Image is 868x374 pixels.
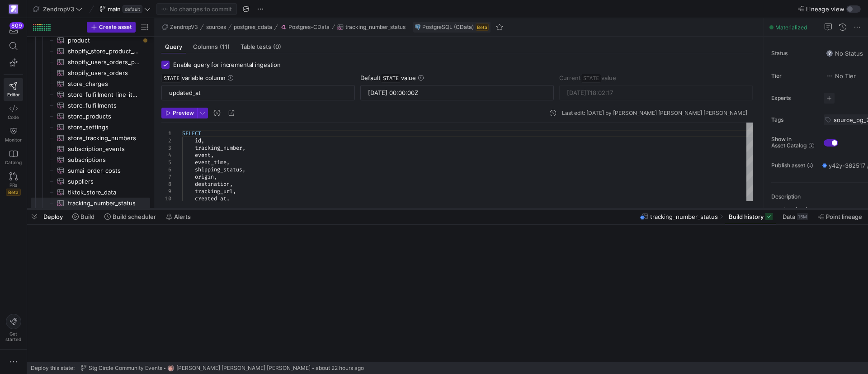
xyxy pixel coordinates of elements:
[8,114,19,120] span: Code
[31,100,150,111] div: Press SPACE to select this row.
[68,79,140,89] span: store_charges​​​​​​​​​
[161,195,171,202] div: 10
[173,110,194,116] span: Preview
[288,24,330,30] span: Postgres-CData
[650,213,718,220] span: tracking_number_status
[806,5,844,13] span: Lineage view
[161,74,226,81] span: variable column
[31,198,150,208] div: Press SPACE to select this row.
[214,173,217,180] span: ,
[87,22,136,33] button: Create asset
[826,50,833,57] img: No status
[165,44,182,50] span: Query
[4,22,23,38] button: 809
[31,78,150,89] a: store_charges​​​​​​​​​
[824,70,858,82] button: No tierNo Tier
[4,169,23,199] a: PRsBeta
[31,46,150,57] a: shopify_store_product_unit_sold_data​​​​​​​​​
[4,310,23,346] button: Getstarted
[476,24,489,31] span: Beta
[68,144,140,154] span: subscription_events​​​​​​​​​
[68,176,140,187] span: suppliers​​​​​​​​​
[725,209,777,224] button: Build history
[562,110,747,116] div: Last edit: [DATE] by [PERSON_NAME] [PERSON_NAME] [PERSON_NAME]
[31,3,85,15] button: ZendropV3
[161,74,182,83] span: STATE
[826,72,856,80] span: No Tier
[108,5,121,13] span: main
[68,35,140,46] span: product​​​​​​​​​
[68,100,140,111] span: store_fulfillments​​​​​​​​​
[161,137,171,144] div: 2
[31,78,150,89] div: Press SPACE to select this row.
[360,74,416,81] span: Default value
[161,166,171,173] div: 6
[4,146,23,169] a: Catalog
[195,137,201,144] span: id
[415,24,420,30] img: undefined
[4,123,23,146] a: Monitor
[31,89,150,100] div: Press SPACE to select this row.
[31,143,150,154] div: Press SPACE to select this row.
[31,176,150,187] a: suppliers​​​​​​​​​
[204,22,228,33] button: sources
[422,24,474,30] span: PostgreSQL (CData)
[7,92,20,97] span: Editor
[6,189,21,196] span: Beta
[826,72,833,80] img: No tier
[99,24,132,30] span: Create asset
[31,165,150,176] a: sumai_order_costs​​​​​​​​​
[31,154,150,165] div: Press SPACE to select this row.
[233,188,236,195] span: ,
[826,213,862,220] span: Point lineage
[771,117,816,123] span: Tags
[31,100,150,111] a: store_fulfillments​​​​​​​​​
[826,50,863,57] span: No Status
[220,44,230,50] span: (11)
[170,24,198,30] span: ZendropV3
[195,173,214,180] span: origin
[68,57,140,67] span: shopify_users_orders_products​​​​​​​​​
[31,198,150,208] a: tracking_number_status​​​​​​​​​
[31,133,150,143] a: store_tracking_numbers​​​​​​​​​
[31,165,150,176] div: Press SPACE to select this row.
[771,95,816,101] span: Experts
[193,44,230,50] span: Columns
[176,365,311,371] span: [PERSON_NAME] [PERSON_NAME] [PERSON_NAME]
[31,57,150,67] a: shopify_users_orders_products​​​​​​​​​
[771,50,816,57] span: Status
[9,182,17,188] span: PRs
[783,213,795,220] span: Data
[195,166,242,173] span: shipping_status
[4,1,23,17] a: https://storage.googleapis.com/y42-prod-data-exchange/images/qZXOSqkTtPuVcXVzF40oUlM07HVTwZXfPK0U...
[9,5,18,14] img: https://storage.googleapis.com/y42-prod-data-exchange/images/qZXOSqkTtPuVcXVzF40oUlM07HVTwZXfPK0U...
[814,209,866,224] button: Point lineage
[31,176,150,187] div: Press SPACE to select this row.
[68,198,140,208] span: tracking_number_status​​​​​​​​​
[195,159,226,166] span: event_time
[68,209,99,224] button: Build
[31,187,150,198] a: tiktok_store_data​​​​​​​​​
[173,61,281,68] span: Enable query for incremental ingestion
[824,47,865,59] button: No statusNo Status
[31,67,150,78] div: Press SPACE to select this row.
[797,213,808,220] div: 15M
[211,151,214,159] span: ,
[771,73,816,79] span: Tier
[167,365,175,372] img: https://storage.googleapis.com/y42-prod-data-exchange/images/G2kHvxVlt02YItTmblwfhPy4mK5SfUxFU6Tr...
[241,44,281,50] span: Table tests
[68,122,140,133] span: store_settings​​​​​​​​​
[68,111,140,122] span: store_products​​​​​​​​​
[31,143,150,154] a: subscription_events​​​​​​​​​
[31,89,150,100] a: store_fulfillment_line_items​​​​​​​​​
[161,159,171,166] div: 5
[68,155,140,165] span: subscriptions​​​​​​​​​
[31,67,150,78] a: shopify_users_orders​​​​​​​​​
[31,111,150,122] a: store_products​​​​​​​​​
[5,160,22,165] span: Catalog
[89,365,162,371] span: Stg Circle Community Events
[123,5,142,13] span: default
[68,133,140,143] span: store_tracking_numbers​​​​​​​​​
[161,188,171,195] div: 9
[559,74,616,81] span: Current value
